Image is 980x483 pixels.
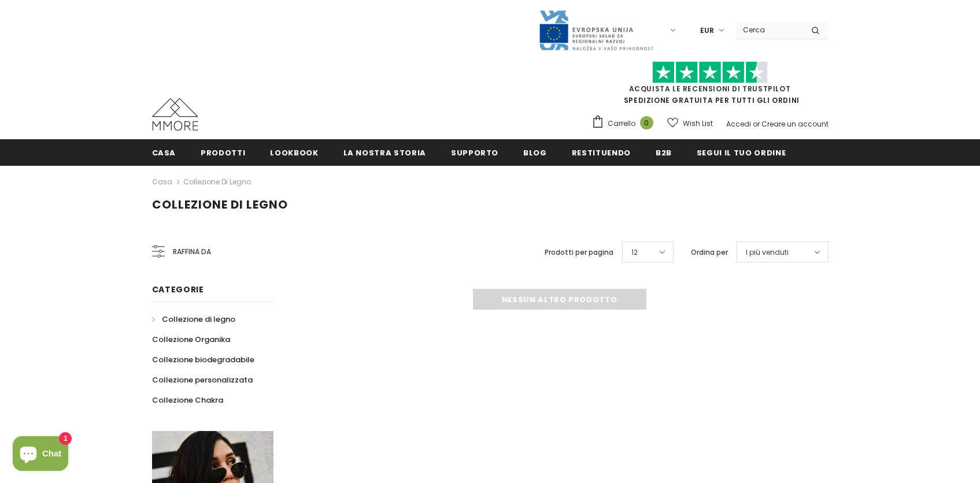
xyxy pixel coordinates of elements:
span: 12 [631,247,638,258]
span: Prodotti [201,147,245,158]
label: Prodotti per pagina [545,247,613,258]
a: Collezione personalizzata [152,370,253,390]
span: supporto [451,147,498,158]
span: Collezione Organika [152,334,230,345]
a: Collezione di legno [152,309,235,329]
span: La nostra storia [343,147,426,158]
a: Collezione biodegradabile [152,350,254,370]
span: Casa [152,147,176,158]
span: Collezione di legno [152,196,288,213]
span: or [753,119,760,129]
span: Raffina da [173,246,211,258]
a: Collezione Organika [152,329,230,350]
span: SPEDIZIONE GRATUITA PER TUTTI GLI ORDINI [591,66,829,105]
a: Creare un account [761,119,829,129]
a: Lookbook [270,139,318,165]
span: Segui il tuo ordine [697,147,786,158]
span: 0 [640,116,653,129]
a: Javni Razpis [538,25,654,35]
span: Categorie [152,284,204,295]
a: Blog [523,139,547,165]
label: Ordina per [691,247,728,258]
a: Accedi [726,119,751,129]
a: La nostra storia [343,139,426,165]
span: Restituendo [572,147,631,158]
span: B2B [656,147,672,158]
a: Casa [152,175,172,189]
a: Collezione di legno [183,177,251,187]
span: I più venduti [746,247,789,258]
span: Collezione di legno [162,314,235,325]
img: Javni Razpis [538,9,654,51]
span: Blog [523,147,547,158]
input: Search Site [736,21,803,38]
a: Carrello 0 [591,115,659,132]
a: Casa [152,139,176,165]
span: Carrello [608,118,635,129]
span: Collezione personalizzata [152,374,253,385]
inbox-online-store-chat: Shopify online store chat [9,436,72,474]
img: Casi MMORE [152,98,198,131]
a: Restituendo [572,139,631,165]
span: EUR [700,25,714,36]
a: supporto [451,139,498,165]
span: Lookbook [270,147,318,158]
img: Fidati di Pilot Stars [652,61,768,84]
a: B2B [656,139,672,165]
a: Collezione Chakra [152,390,223,410]
span: Collezione biodegradabile [152,354,254,365]
a: Acquista le recensioni di TrustPilot [629,84,791,94]
span: Wish List [683,118,713,129]
a: Segui il tuo ordine [697,139,786,165]
span: Collezione Chakra [152,395,223,406]
a: Wish List [667,113,713,133]
a: Prodotti [201,139,245,165]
